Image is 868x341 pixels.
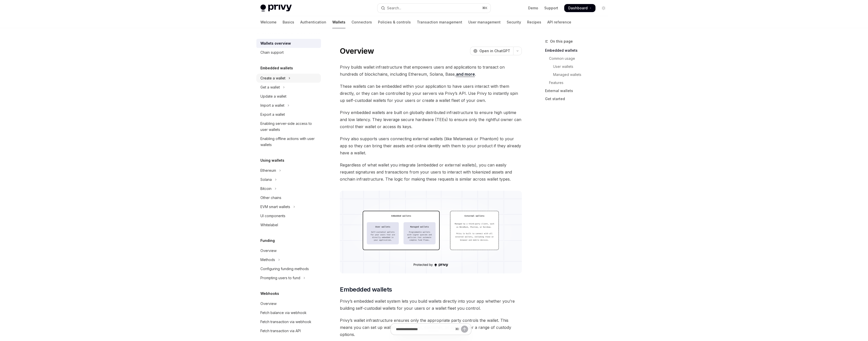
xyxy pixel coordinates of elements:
[283,16,294,28] a: Basics
[256,48,321,57] a: Chain support
[260,102,284,108] div: Import a wallet
[507,16,521,28] a: Security
[332,16,345,28] a: Wallets
[340,161,522,183] span: Regardless of what wallet you integrate (embedded or external wallets), you can easily request si...
[396,324,453,335] input: Ask a question...
[256,134,321,149] a: Enabling offline actions with user wallets
[417,16,462,28] a: Transaction management
[260,195,281,201] div: Other chains
[256,264,321,273] a: Configuring funding methods
[340,135,522,156] span: Privy also supports users connecting external wallets (like Metamask or Phantom) to your app so t...
[340,298,522,312] span: Privy’s embedded wallet system lets you build wallets directly into your app whether you’re build...
[545,71,612,79] a: Managed wallets
[545,87,612,95] a: External wallets
[340,46,374,55] h1: Overview
[256,119,321,134] a: Enabling server-side access to user wallets
[260,222,278,228] div: Whitelabel
[456,72,475,77] a: and more
[528,6,538,11] a: Demo
[256,184,321,193] button: Toggle Bitcoin section
[568,6,588,11] span: Dashboard
[260,266,309,272] div: Configuring funding methods
[387,5,401,11] div: Search...
[256,193,321,202] a: Other chains
[340,109,522,130] span: Privy embedded wallets are built on globally distributed infrastructure to ensure high uptime and...
[564,4,595,12] a: Dashboard
[260,49,284,55] div: Chain support
[482,6,487,10] span: ⌘ K
[260,328,301,334] div: Fetch transaction via API
[256,246,321,255] a: Overview
[545,54,612,63] a: Common usage
[260,157,284,163] h5: Using wallets
[600,4,608,12] button: Toggle dark mode
[547,16,571,28] a: API reference
[260,5,292,12] img: light logo
[479,48,510,53] span: Open in ChatGPT
[260,111,285,118] div: Export a wallet
[256,166,321,175] button: Toggle Ethereum section
[256,255,321,264] button: Toggle Methods section
[260,40,291,46] div: Wallets overview
[260,310,307,316] div: Fetch balance via webhook
[260,204,290,210] div: EVM smart wallets
[340,286,392,294] span: Embedded wallets
[256,202,321,211] button: Toggle EVM smart wallets section
[256,92,321,101] a: Update a wallet
[256,299,321,308] a: Overview
[256,39,321,48] a: Wallets overview
[260,257,275,263] div: Methods
[260,93,286,99] div: Update a wallet
[260,319,311,325] div: Fetch transaction via webhook
[260,186,272,192] div: Bitcoin
[260,275,300,281] div: Prompting users to fund
[256,101,321,110] button: Toggle Import a wallet section
[256,83,321,92] button: Toggle Get a wallet section
[260,167,276,174] div: Ethereum
[256,211,321,220] a: UI components
[260,213,285,219] div: UI components
[351,16,372,28] a: Connectors
[260,177,272,183] div: Solana
[340,191,522,273] img: images/walletoverview.png
[470,47,513,55] button: Open in ChatGPT
[256,110,321,119] a: Export a wallet
[260,84,280,90] div: Get a wallet
[545,79,612,87] a: Features
[468,16,501,28] a: User management
[260,291,279,297] h5: Webhooks
[545,63,612,71] a: User wallets
[256,273,321,282] button: Toggle Prompting users to fund section
[260,121,318,133] div: Enabling server-side access to user wallets
[256,74,321,83] button: Toggle Create a wallet section
[260,136,318,148] div: Enabling offline actions with user wallets
[378,16,411,28] a: Policies & controls
[545,95,612,103] a: Get started
[340,64,522,78] span: Privy builds wallet infrastructure that empowers users and applications to transact on hundreds o...
[256,308,321,317] a: Fetch balance via webhook
[256,175,321,184] button: Toggle Solana section
[260,75,285,81] div: Create a wallet
[260,16,277,28] a: Welcome
[340,317,522,338] span: Privy’s wallet infrastructure ensures only the appropriate party controls the wallet. This means ...
[377,4,491,13] button: Open search
[260,248,277,254] div: Overview
[545,46,612,54] a: Embedded wallets
[550,38,573,44] span: On this page
[340,83,522,104] span: These wallets can be embedded within your application to have users interact with them directly, ...
[461,326,468,333] button: Send message
[256,326,321,335] a: Fetch transaction via API
[260,238,275,244] h5: Funding
[256,317,321,326] a: Fetch transaction via webhook
[527,16,541,28] a: Recipes
[300,16,326,28] a: Authentication
[544,6,558,11] a: Support
[256,220,321,230] a: Whitelabel
[260,65,293,71] h5: Embedded wallets
[260,301,277,307] div: Overview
